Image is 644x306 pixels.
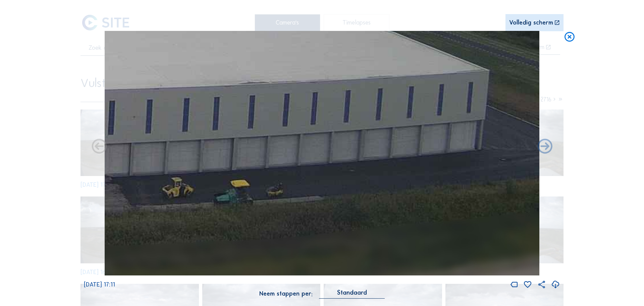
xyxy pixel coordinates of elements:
i: Back [536,138,554,156]
div: Standaard [337,290,367,296]
span: [DATE] 17:11 [84,281,115,288]
div: Standaard [319,290,385,299]
div: Volledig scherm [509,20,553,26]
img: Image [105,31,539,276]
i: Forward [90,138,108,156]
div: Neem stappen per: [259,291,313,297]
